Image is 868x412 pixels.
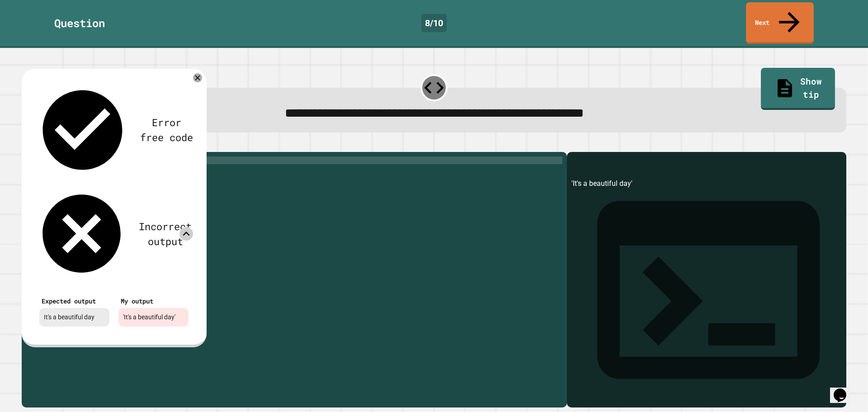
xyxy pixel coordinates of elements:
div: 8 / 10 [421,14,447,32]
div: My output [121,296,186,306]
a: Next [746,2,814,44]
div: 'It's a beautiful day' [118,308,189,327]
div: Question [54,15,105,31]
div: Expected output [42,296,107,306]
div: 'It's a beautiful day' [571,178,842,407]
a: Show tip [761,68,835,109]
div: It's a beautiful day [39,308,109,327]
iframe: chat widget [830,376,859,403]
div: Incorrect output [137,219,193,249]
div: Error free code [140,115,193,145]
